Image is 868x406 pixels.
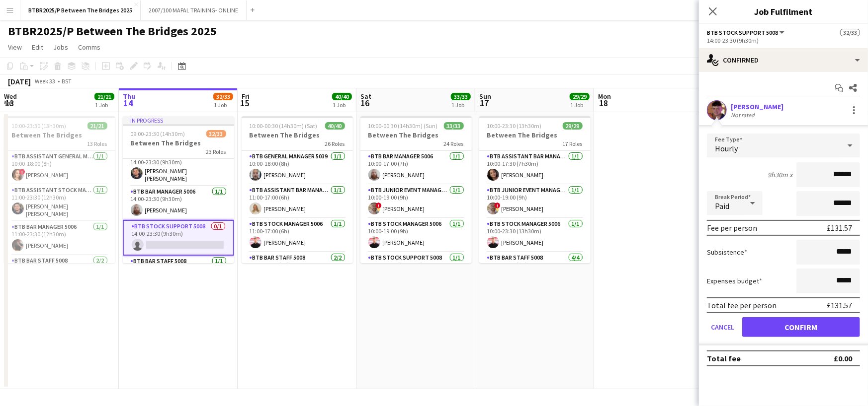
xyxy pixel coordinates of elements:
[8,43,22,52] span: View
[325,140,345,147] span: 26 Roles
[742,317,860,337] button: Confirm
[840,29,860,36] span: 32/33
[563,122,583,130] span: 29/29
[242,92,250,101] span: Fri
[479,185,591,218] app-card-role: BTB Junior Event Manager 50391/110:00-19:00 (9h)![PERSON_NAME]
[768,170,792,179] div: 9h30m x
[707,276,762,285] label: Expenses budget
[707,248,747,257] label: Subsistence
[240,97,250,109] span: 15
[4,92,17,101] span: Wed
[242,151,353,185] app-card-role: BTB General Manager 50391/110:00-18:00 (8h)[PERSON_NAME]
[715,143,738,153] span: Hourly
[707,37,860,44] div: 14:00-23:30 (9h30m)
[242,218,353,252] app-card-role: BTB Stock Manager 50061/111:00-17:00 (6h)[PERSON_NAME]
[4,255,115,303] app-card-role: BTB Bar Staff 50082/2
[376,203,382,208] span: !
[360,218,472,252] app-card-role: BTB Stock Manager 50061/110:00-19:00 (9h)[PERSON_NAME]
[444,140,464,147] span: 24 Roles
[707,223,757,233] div: Fee per person
[598,92,611,101] span: Mon
[360,116,472,263] app-job-card: 10:00-00:30 (14h30m) (Sun)33/33Between The Bridges24 RolesBTB Bar Manager 50061/110:00-17:00 (7h)...
[74,41,104,54] a: Comms
[479,252,591,329] app-card-role: BTB Bar Staff 50084/410:30-17:30 (7h)
[360,151,472,185] app-card-role: BTB Bar Manager 50061/110:00-17:00 (7h)[PERSON_NAME]
[123,116,234,263] app-job-card: In progress09:00-23:30 (14h30m)32/33Between The Bridges23 RolesBTB Assistant General Manager 5006...
[360,252,472,286] app-card-role: BTB Stock support 50081/110:00-23:30 (13h30m)
[28,41,47,54] a: Edit
[123,138,234,147] h3: Between The Bridges
[214,101,233,109] div: 1 Job
[8,24,217,39] h1: BTBR2025/P Between The Bridges 2025
[368,122,438,130] span: 10:00-00:30 (14h30m) (Sun)
[8,76,31,86] div: [DATE]
[2,97,17,109] span: 13
[242,116,353,263] app-job-card: 10:00-00:30 (14h30m) (Sat)40/40Between The Bridges26 RolesBTB General Manager 50391/110:00-18:00 ...
[359,97,371,109] span: 16
[360,92,371,101] span: Sat
[32,43,43,52] span: Edit
[444,122,464,130] span: 33/33
[242,131,353,139] h3: Between The Bridges
[33,77,58,85] span: Week 33
[707,317,738,337] button: Cancel
[479,131,591,139] h3: Between The Bridges
[479,92,491,101] span: Sun
[495,203,501,208] span: !
[4,185,115,221] app-card-role: BTB Assistant Stock Manager 50061/111:00-23:30 (12h30m)[PERSON_NAME] [PERSON_NAME]
[834,353,852,363] div: £0.00
[570,93,590,100] span: 29/29
[479,116,591,263] app-job-card: 10:00-23:30 (13h30m)29/29Between The Bridges17 RolesBTB Assistant Bar Manager 50061/110:00-17:30 ...
[4,131,115,139] h3: Between The Bridges
[451,101,470,109] div: 1 Job
[206,130,226,137] span: 32/33
[360,131,472,139] h3: Between The Bridges
[478,97,491,109] span: 17
[87,122,107,130] span: 21/21
[597,97,611,109] span: 18
[4,221,115,255] app-card-role: BTB Bar Manager 50061/111:00-23:30 (12h30m)[PERSON_NAME]
[242,185,353,218] app-card-role: BTB Assistant Bar Manager 50061/111:00-17:00 (6h)[PERSON_NAME]
[206,148,226,155] span: 23 Roles
[123,149,234,186] app-card-role: BTB Assistant Stock Manager 50061/114:00-23:30 (9h30m)[PERSON_NAME] [PERSON_NAME]
[20,0,141,20] button: BTBR2025/P Between The Bridges 2025
[487,122,542,130] span: 10:00-23:30 (13h30m)
[49,41,72,54] a: Jobs
[707,29,778,36] span: BTB Stock support 5008
[62,77,72,85] div: BST
[333,101,351,109] div: 1 Job
[95,101,114,109] div: 1 Job
[87,140,107,147] span: 13 Roles
[699,48,868,72] div: Confirmed
[123,116,234,124] div: In progress
[715,201,729,211] span: Paid
[731,102,783,111] div: [PERSON_NAME]
[131,130,185,137] span: 09:00-23:30 (14h30m)
[731,111,757,119] div: Not rated
[563,140,583,147] span: 17 Roles
[123,92,135,101] span: Thu
[78,43,100,52] span: Comms
[707,353,741,363] div: Total fee
[4,41,26,54] a: View
[332,93,352,100] span: 40/40
[707,29,786,36] button: BTB Stock support 5008
[4,151,115,185] app-card-role: BTB Assistant General Manager 50061/110:00-18:00 (8h)![PERSON_NAME]
[4,116,115,263] app-job-card: 10:00-23:30 (13h30m)21/21Between The Bridges13 RolesBTB Assistant General Manager 50061/110:00-18...
[121,97,135,109] span: 14
[479,151,591,185] app-card-role: BTB Assistant Bar Manager 50061/110:00-17:30 (7h30m)[PERSON_NAME]
[827,223,852,233] div: £131.57
[570,101,589,109] div: 1 Job
[123,220,234,256] app-card-role: BTB Stock support 50080/114:00-23:30 (9h30m)
[123,256,234,289] app-card-role: BTB Bar Staff 50081/1
[451,93,471,100] span: 33/33
[242,252,353,300] app-card-role: BTB Bar Staff 50082/211:30-17:30 (6h)
[53,43,68,52] span: Jobs
[699,5,868,18] h3: Job Fulfilment
[325,122,345,130] span: 40/40
[123,186,234,220] app-card-role: BTB Bar Manager 50061/114:00-23:30 (9h30m)[PERSON_NAME]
